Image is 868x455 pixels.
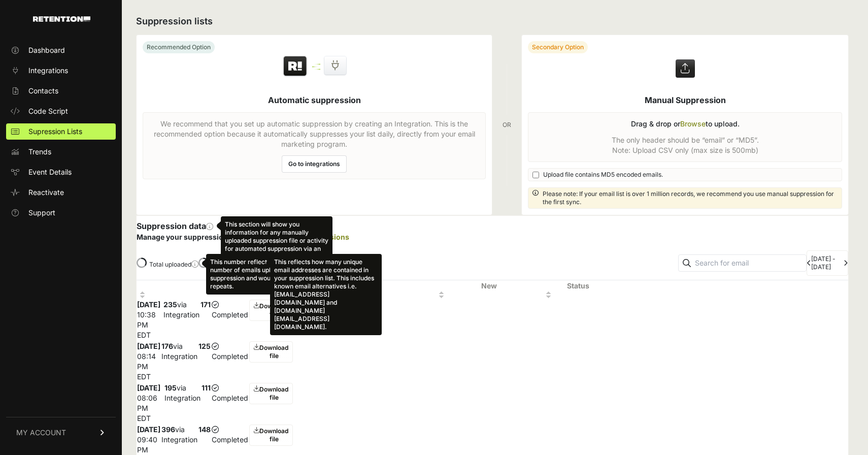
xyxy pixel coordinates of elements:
[161,425,175,434] strong: 396
[268,94,361,106] h5: Automatic suppression
[28,126,82,137] span: Supression Lists
[249,300,293,321] a: Download file
[28,167,72,177] span: Event Details
[137,232,848,242] p: Manage your suppression lists or view
[221,216,332,273] div: This section will show you information for any manually uploaded suppression file or activity for...
[807,259,811,267] a: Previous
[312,66,320,68] img: integration
[844,259,848,267] a: Next
[270,254,382,335] div: This reflects how many unique email addresses are contained in your suppression list. This includ...
[6,123,116,140] a: Supression Lists
[163,299,200,341] td: via Integration
[140,291,145,299] img: no_sort-eaf950dc5ab64cae54d48a5578032e96f70b2ecb7d747501f34c8f2db400fb66.gif
[6,42,116,58] a: Dashboard
[6,103,116,119] a: Code Script
[6,144,116,160] a: Trends
[161,341,198,382] td: via Integration
[212,425,248,444] span: Completed
[807,250,848,276] nav: Page navigation
[811,255,844,271] li: [DATE] - [DATE]
[137,299,163,341] td: 10:38 PM EDT
[28,106,68,116] span: Code Script
[137,342,160,350] strong: [DATE]
[249,383,293,404] a: Download file
[137,341,161,382] td: 08:14 PM EDT
[137,216,848,246] div: Suppression data
[312,63,320,65] img: integration
[28,187,64,198] span: Reactivate
[137,382,164,424] td: 08:06 PM EDT
[28,147,51,157] span: Trends
[198,425,211,434] strong: 148
[249,425,293,446] a: Download file
[532,172,539,178] input: Upload file contains MD5 encoded emails.
[6,184,116,201] a: Reactivate
[198,342,211,350] strong: 125
[212,342,248,361] span: Completed
[202,383,211,392] strong: 111
[206,254,318,295] div: This number reflects the total number of emails uploaded to suppression and would include repeats.
[6,417,116,448] a: MY ACCOUNT
[249,341,293,363] a: Download file
[282,55,308,78] img: Retention
[212,300,248,319] span: Completed
[137,425,160,434] strong: [DATE]
[137,280,293,300] th: Date
[164,382,201,424] td: via Integration
[136,14,849,28] h2: Suppression lists
[149,119,479,149] p: We recommend that you set up automatic suppression by creating an Integration. This is the recomm...
[28,208,55,218] span: Support
[28,66,68,76] span: Integrations
[137,383,160,392] strong: [DATE]
[33,16,90,22] img: Retention.com
[28,45,65,55] span: Dashboard
[143,41,215,53] div: Recommended Option
[439,291,444,299] img: no_sort-eaf950dc5ab64cae54d48a5578032e96f70b2ecb7d747501f34c8f2db400fb66.gif
[16,428,66,438] span: MY ACCOUNT
[543,280,614,300] th: Status
[282,155,347,173] a: Go to integrations
[164,383,177,392] strong: 195
[543,171,663,179] span: Upload file contains MD5 encoded emails.
[436,280,542,300] th: New
[6,62,116,79] a: Integrations
[6,83,116,99] a: Contacts
[161,342,173,350] strong: 176
[149,261,198,268] label: Total uploaded
[137,300,160,309] strong: [DATE]
[212,383,248,402] span: Completed
[546,291,551,299] img: no_sort-eaf950dc5ab64cae54d48a5578032e96f70b2ecb7d747501f34c8f2db400fb66.gif
[6,164,116,180] a: Event Details
[503,35,511,215] div: OR
[312,69,320,70] img: integration
[201,300,211,309] strong: 171
[695,258,806,268] input: Search for email
[163,300,177,309] strong: 235
[28,86,58,96] span: Contacts
[6,205,116,221] a: Support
